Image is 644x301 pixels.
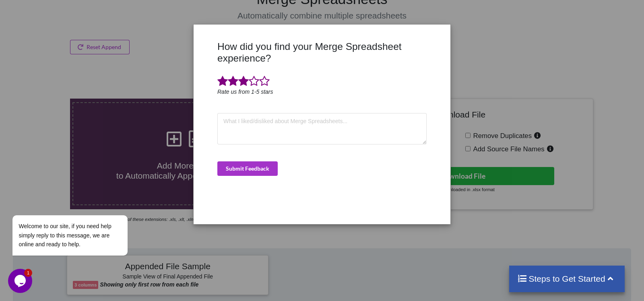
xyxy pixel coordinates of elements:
[217,41,427,64] h3: How did you find your Merge Spreadsheet experience?
[217,161,278,176] button: Submit Feedback
[517,274,617,284] h4: Steps to Get Started
[217,89,273,95] i: Rate us from 1-5 stars
[8,269,34,293] iframe: chat widget
[8,142,153,265] iframe: chat widget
